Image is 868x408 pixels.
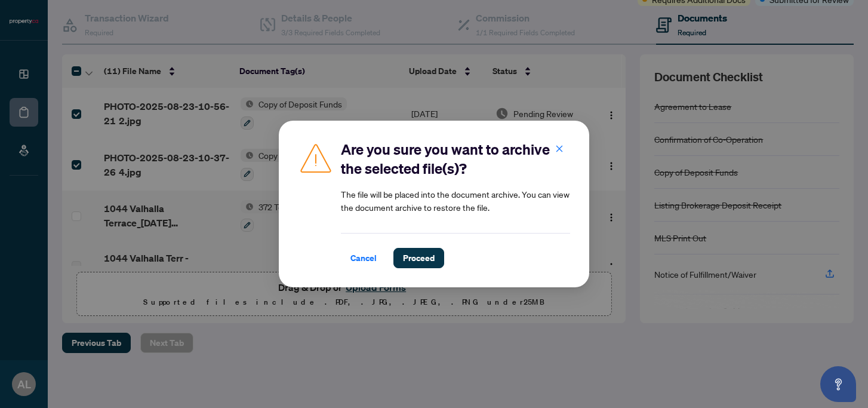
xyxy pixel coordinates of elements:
[350,249,377,268] span: Cancel
[555,145,564,153] span: close
[393,248,444,268] button: Proceed
[820,366,856,402] button: Open asap
[341,188,570,214] article: The file will be placed into the document archive. You can view the document archive to restore t...
[341,140,570,178] h2: Are you sure you want to archive the selected file(s)?
[298,140,334,176] img: Caution Icon
[341,248,386,268] button: Cancel
[403,249,435,268] span: Proceed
